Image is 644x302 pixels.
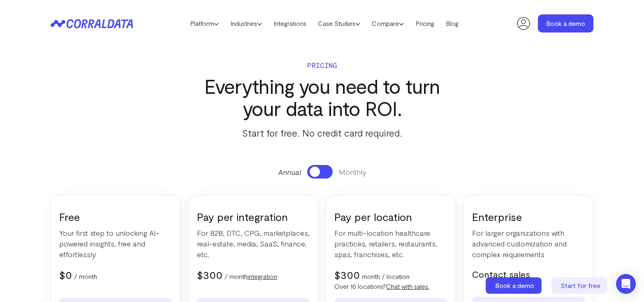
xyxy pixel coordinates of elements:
a: Case Studies [312,17,366,30]
a: Platform [184,17,225,30]
span: Start for free [561,281,600,289]
a: Book a demo [538,14,593,33]
a: Industries [225,17,268,30]
a: Chat with sales. [386,282,429,290]
p: month / location [362,272,410,281]
h5: Contact sales [472,268,585,280]
p: For multi-location healthcare practices, retailers, restaurants, spas, franchises, etc. [334,228,447,260]
h3: Pay per integration [197,210,310,223]
h3: Everything you need to turn your data into ROI. [188,75,456,119]
p: Over 10 locations? [334,281,447,291]
p: For larger organizations with advanced customization and complex requirements [472,228,585,260]
a: Book a demo [486,277,543,294]
div: Open Intercom Messenger [616,274,636,294]
span: Book a demo [495,281,534,289]
p: / month [74,272,97,281]
span: $300 [197,268,222,281]
a: Blog [440,17,464,30]
h3: Pay per location [334,210,447,223]
h3: Free [59,210,172,223]
a: Pricing [410,17,440,30]
span: $300 [334,268,360,281]
h3: Enterprise [472,210,585,223]
p: For B2B, DTC, CPG, marketplaces, real-estate, media, SaaS, finance, etc. [197,228,310,260]
p: / month [225,272,277,281]
a: integration [248,272,277,280]
span: $0 [59,268,72,281]
p: Pricing [188,59,456,71]
a: Compare [366,17,410,30]
span: Monthly [339,167,366,177]
a: Integrations [268,17,312,30]
span: Annual [278,167,301,177]
a: Start for free [551,277,609,294]
p: Your first step to unlocking AI-powered insights, free and effortlessly [59,228,172,260]
p: Start for free. No credit card required. [188,125,456,140]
